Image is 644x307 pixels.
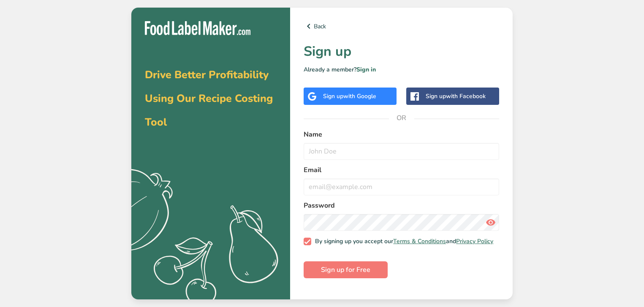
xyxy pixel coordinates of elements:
[304,41,499,62] h1: Sign up
[389,105,414,131] span: OR
[343,92,376,100] span: with Google
[304,165,499,175] label: Email
[304,21,499,31] a: Back
[311,238,494,245] span: By signing up you accept our and
[323,92,376,101] div: Sign up
[446,92,486,100] span: with Facebook
[304,261,388,278] button: Sign up for Free
[321,265,370,275] span: Sign up for Free
[426,92,486,101] div: Sign up
[304,143,499,160] input: John Doe
[456,237,493,245] a: Privacy Policy
[304,200,499,211] label: Password
[356,66,376,74] a: Sign in
[145,68,273,129] span: Drive Better Profitability Using Our Recipe Costing Tool
[304,178,499,195] input: email@example.com
[393,237,446,245] a: Terms & Conditions
[304,129,499,140] label: Name
[304,65,499,74] p: Already a member?
[145,21,250,35] img: Food Label Maker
